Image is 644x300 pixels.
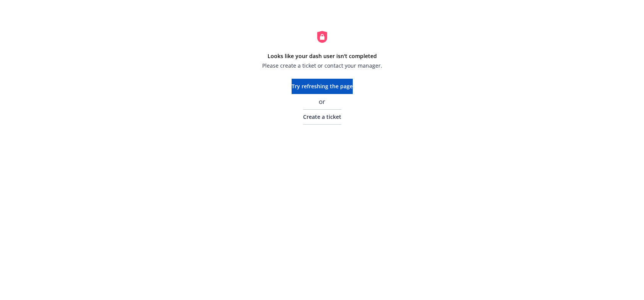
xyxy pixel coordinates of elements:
[303,109,341,125] a: Create a ticket
[292,83,353,90] span: Try refreshing the page
[268,52,377,60] strong: Looks like your dash user isn't completed
[262,62,382,70] span: Please create a ticket or contact your manager.
[319,97,325,106] span: or
[303,113,341,120] span: Create a ticket
[292,79,353,94] button: Try refreshing the page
